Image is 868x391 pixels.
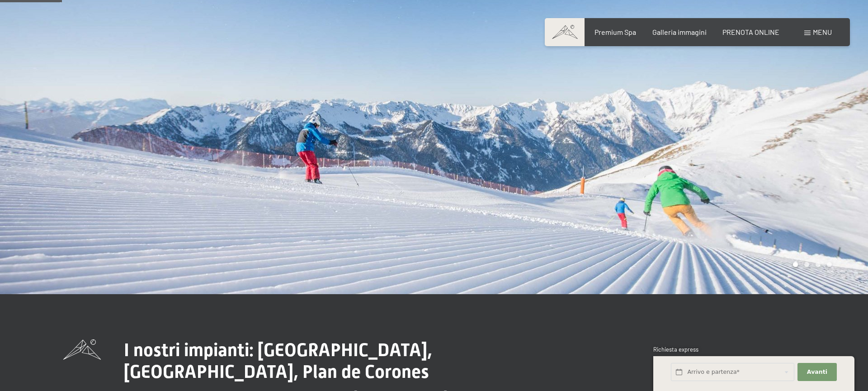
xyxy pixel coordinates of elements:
div: Carousel Page 3 [816,262,821,267]
button: Avanti [797,363,836,381]
div: Carousel Page 2 [804,262,809,267]
div: Carousel Pagination [790,262,832,267]
span: Menu [813,28,832,36]
a: Premium Spa [594,28,636,36]
span: I nostri impianti: [GEOGRAPHIC_DATA], [GEOGRAPHIC_DATA], Plan de Corones [124,339,432,382]
span: Avanti [807,368,827,376]
div: Carousel Page 4 [827,262,832,267]
a: Galleria immagini [652,28,707,36]
span: Richiesta express [653,346,698,353]
a: PRENOTA ONLINE [722,28,779,36]
div: Carousel Page 1 (Current Slide) [793,262,798,267]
